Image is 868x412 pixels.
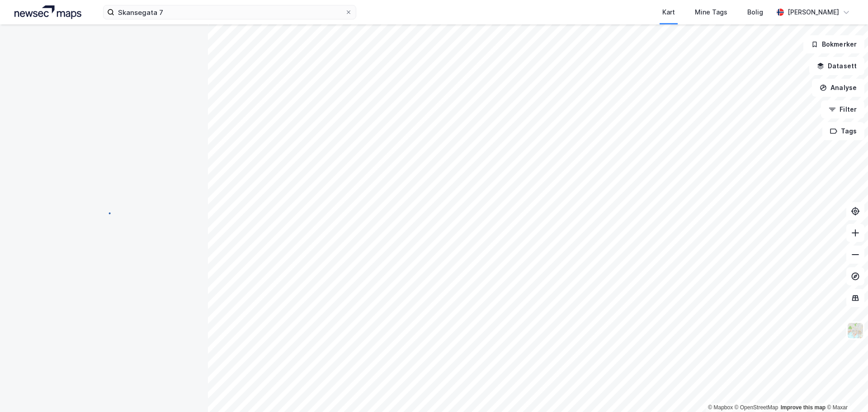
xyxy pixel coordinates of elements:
[14,5,81,19] img: logo.a4113a55bc3d86da70a041830d287a7e.svg
[823,369,868,412] div: Kontrollprogram for chat
[812,79,864,97] button: Analyse
[662,7,675,18] div: Kart
[821,100,864,118] button: Filter
[788,7,839,18] div: [PERSON_NAME]
[781,404,826,411] a: Improve this map
[823,369,868,412] iframe: Chat Widget
[114,5,345,19] input: Søk på adresse, matrikkel, gårdeiere, leietakere eller personer
[747,7,763,18] div: Bolig
[708,404,733,411] a: Mapbox
[695,7,727,18] div: Mine Tags
[809,57,864,75] button: Datasett
[847,322,864,339] img: Z
[97,206,111,220] img: spinner.a6d8c91a73a9ac5275cf975e30b51cfb.svg
[735,404,778,411] a: OpenStreetMap
[803,35,864,53] button: Bokmerker
[822,122,864,140] button: Tags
